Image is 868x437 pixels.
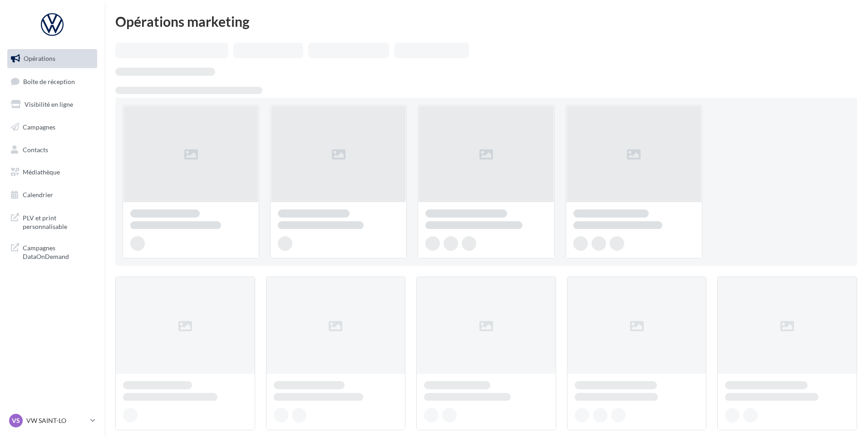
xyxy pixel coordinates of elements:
[5,95,99,114] a: Visibilité en ligne
[23,145,48,153] span: Contacts
[23,212,94,231] span: PLV et print personnalisable
[23,123,55,131] span: Campagnes
[23,77,75,85] span: Boîte de réception
[5,208,99,235] a: PLV et print personnalisable
[26,416,87,425] p: VW SAINT-LO
[5,49,99,68] a: Opérations
[23,191,53,199] span: Calendrier
[7,412,97,429] a: VS VW SAINT-LO
[12,416,20,425] span: VS
[5,238,99,265] a: Campagnes DataOnDemand
[5,72,99,91] a: Boîte de réception
[24,55,55,62] span: Opérations
[5,118,99,137] a: Campagnes
[5,163,99,182] a: Médiathèque
[23,168,60,176] span: Médiathèque
[23,242,94,261] span: Campagnes DataOnDemand
[25,100,73,108] span: Visibilité en ligne
[5,140,99,159] a: Contacts
[115,15,857,28] div: Opérations marketing
[5,185,99,204] a: Calendrier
